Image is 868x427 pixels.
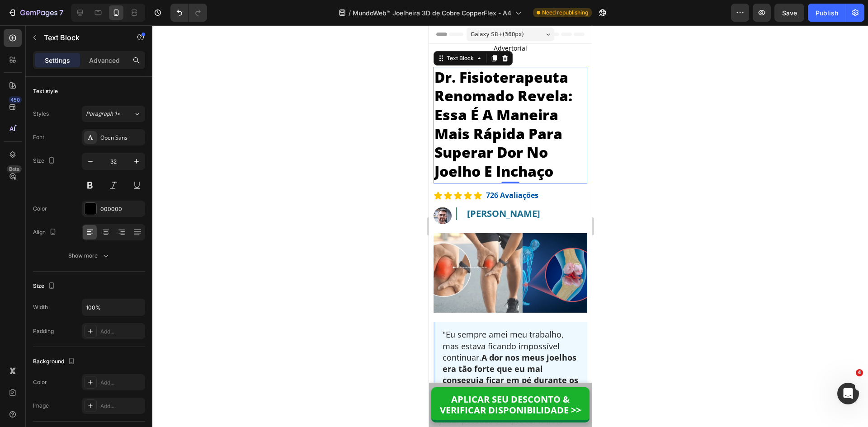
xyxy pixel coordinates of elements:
div: 000000 [100,205,143,213]
div: Text style [33,87,58,95]
div: Beta [7,165,22,173]
div: Open Sans [100,134,143,142]
p: 7 [59,7,63,18]
button: Publish [808,4,846,22]
button: Show more [33,248,145,264]
span: Need republishing [542,9,588,17]
iframe: Design area [429,25,592,427]
p: Advanced [89,56,120,65]
div: Color [33,205,47,213]
p: Settings [45,56,70,65]
div: Styles [33,110,49,118]
div: Add... [100,379,143,387]
div: Add... [100,328,143,336]
button: Save [774,4,804,22]
div: Align [33,226,58,239]
div: Publish [816,8,838,18]
button: 7 [4,4,67,22]
span: 4 [856,369,863,376]
div: Width [33,303,48,311]
div: Padding [33,327,54,335]
div: Size [33,280,57,292]
span: MundoWeb™ Joelheira 3D de Cobre CopperFlex - A4 [353,8,511,18]
button: Paragraph 1* [82,106,145,122]
div: Font [33,133,44,141]
span: / [349,8,351,18]
div: Image [33,402,49,410]
span: Save [782,9,797,17]
div: Size [33,155,57,167]
p: Text Block [44,32,121,43]
div: Color [33,378,47,386]
div: Show more [68,251,110,260]
div: Add... [100,402,143,410]
input: Auto [82,299,145,315]
div: 450 [9,96,22,103]
iframe: Intercom live chat [837,383,859,404]
div: Background [33,356,77,368]
div: Undo/Redo [170,4,207,22]
span: Paragraph 1* [86,110,120,118]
